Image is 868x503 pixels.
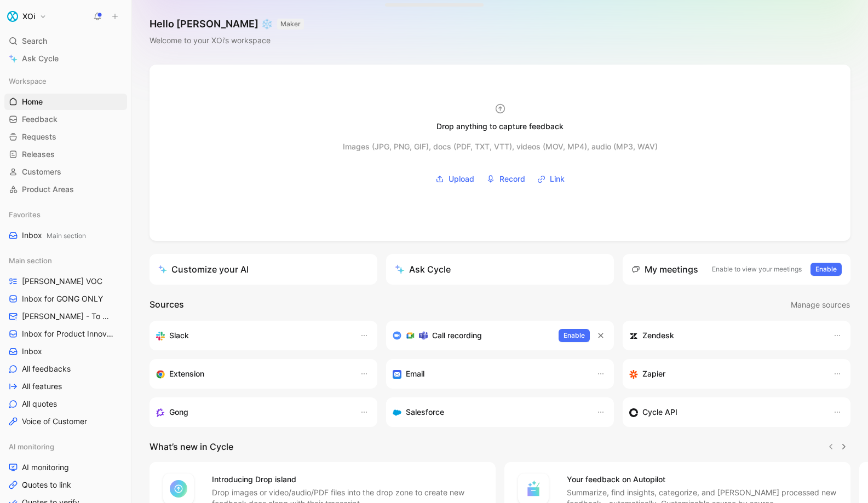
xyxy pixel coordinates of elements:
[4,438,127,455] div: AI monitoring
[642,367,665,380] h3: Zapier
[4,396,127,412] a: All quotes
[4,129,127,145] a: Requests
[22,149,55,160] span: Releases
[4,146,127,163] a: Releases
[150,440,233,453] h2: What’s new in Cycle
[22,381,62,392] span: All features
[4,361,127,377] a: All feedbacks
[4,291,127,307] a: Inbox for GONG ONLY
[533,171,568,187] button: Link
[156,406,349,419] div: Capture feedback from your incoming calls
[790,298,850,312] button: Manage sources
[642,406,677,419] h3: Cycle API
[4,477,127,493] a: Quotes to link
[4,181,127,198] a: Product Areas
[559,329,590,342] button: Enable
[22,462,69,473] span: AI monitoring
[436,120,564,133] div: Drop anything to capture feedback
[212,473,482,486] h4: Introducing Drop island
[4,206,127,223] div: Favorites
[629,367,822,380] div: Capture feedback from thousands of sources with Zapier (survey results, recordings, sheets, etc).
[810,263,842,276] button: Enable
[4,252,127,269] div: Main section
[4,111,127,128] a: Feedback
[22,230,86,241] span: Inbox
[158,263,249,276] div: Customize your AI
[343,140,658,153] div: Images (JPG, PNG, GIF), docs (PDF, TXT, VTT), videos (MOV, MP4), audio (MP3, WAV)
[564,330,585,341] span: Enable
[482,171,529,187] button: Record
[4,378,127,395] a: All features
[4,33,127,49] div: Search
[22,398,57,409] span: All quotes
[169,406,188,419] h3: Gong
[4,326,127,342] a: Inbox for Product Innovation Product Area
[4,50,127,67] a: Ask Cycle
[150,18,304,31] h1: Hello [PERSON_NAME] ❄️
[4,164,127,180] a: Customers
[150,298,184,312] h2: Sources
[406,406,444,419] h3: Salesforce
[22,346,42,357] span: Inbox
[4,252,127,430] div: Main section[PERSON_NAME] VOCInbox for GONG ONLY[PERSON_NAME] - To ProcessInbox for Product Innov...
[22,276,102,287] span: [PERSON_NAME] VOC
[22,114,58,125] span: Feedback
[4,413,127,430] a: Voice of Customer
[629,406,822,419] div: Sync customers & send feedback from custom sources. Get inspired by our favorite use case
[156,329,349,342] div: Sync your customers, send feedback and get updates in Slack
[22,479,71,490] span: Quotes to link
[449,172,474,186] span: Upload
[4,94,127,110] a: Home
[169,329,189,342] h3: Slack
[393,329,550,342] div: Record & transcribe meetings from Zoom, Meet & Teams.
[22,311,113,322] span: [PERSON_NAME] - To Process
[22,131,56,142] span: Requests
[22,52,59,65] span: Ask Cycle
[47,232,86,240] span: Main section
[4,273,127,290] a: [PERSON_NAME] VOC
[156,367,349,380] div: Capture feedback from anywhere on the web
[432,329,482,342] h3: Call recording
[406,367,424,380] h3: Email
[393,367,585,380] div: Forward emails to your feedback inbox
[22,416,87,427] span: Voice of Customer
[22,166,61,177] span: Customers
[631,263,698,276] div: My meetings
[4,227,127,244] a: InboxMain section
[22,96,43,107] span: Home
[712,264,802,275] p: Enable to view your meetings
[4,343,127,360] a: Inbox
[9,255,52,266] span: Main section
[386,254,614,285] button: Ask Cycle
[4,9,49,24] button: XOiXOi
[791,298,850,311] span: Manage sources
[4,73,127,89] div: Workspace
[9,76,47,86] span: Workspace
[9,441,54,452] span: AI monitoring
[22,11,35,21] h1: XOi
[550,172,565,186] span: Link
[22,363,71,374] span: All feedbacks
[4,459,127,476] a: AI monitoring
[22,293,103,304] span: Inbox for GONG ONLY
[9,209,41,220] span: Favorites
[277,19,304,30] button: MAKER
[395,263,451,276] div: Ask Cycle
[150,254,377,285] a: Customize your AI
[4,308,127,325] a: [PERSON_NAME] - To Process
[22,328,116,339] span: Inbox for Product Innovation Product Area
[567,473,837,486] h4: Your feedback on Autopilot
[169,367,204,380] h3: Extension
[22,184,74,195] span: Product Areas
[7,11,18,22] img: XOi
[432,171,478,187] button: Upload
[22,34,47,48] span: Search
[499,172,525,186] span: Record
[815,264,837,275] span: Enable
[150,34,304,47] div: Welcome to your XOi’s workspace
[629,329,822,342] div: Sync customers and create docs
[642,329,674,342] h3: Zendesk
